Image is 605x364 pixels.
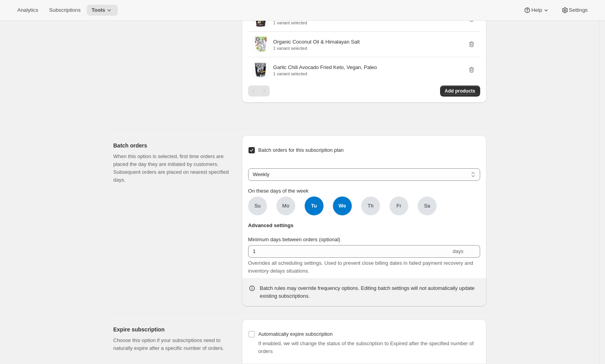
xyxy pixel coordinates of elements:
p: 1 variant selected [273,20,412,25]
div: Batch rules may override frequency options. Editing batch settings will not automatically update ... [260,284,480,300]
span: If enabled, we will change the status of the subscription to Expired after the specified number o... [258,340,473,354]
button: Analytics [13,5,43,16]
h2: Batch orders [113,142,229,149]
span: Tools [91,7,105,13]
p: 1 variant selected [273,71,377,76]
span: Sa [424,202,430,210]
span: Mo [282,202,289,210]
button: Tools [87,5,118,16]
button: Help [519,5,554,16]
button: Subscriptions [44,5,85,16]
p: When this option is selected, first time orders are placed the day they are initiated by customer... [113,153,229,184]
nav: Pagination [248,86,270,96]
span: We [333,197,352,215]
span: Tu [305,197,324,215]
span: On these days of the week [248,188,309,194]
span: Su [254,202,261,210]
span: Add products [445,88,475,94]
span: Settings [569,7,588,13]
span: Subscriptions [49,7,80,13]
h2: Expire subscription [113,326,229,333]
p: Organic Coconut Oil & Himalayan Salt [273,38,360,46]
span: Batch orders for this subscription plan [258,147,344,153]
p: 1 variant selected [273,46,360,51]
p: Choose this option if your subscriptions need to naturally expire after a specific number of orders. [113,337,229,352]
button: Settings [556,5,592,16]
p: Garlic Chili Avocado Fried Keto, Vegan, Paleo [273,64,377,71]
span: Th [367,202,373,210]
span: Advanced settings [248,222,294,229]
span: days [453,248,463,254]
span: Automatically expire subscription [258,331,333,337]
span: Fr [397,202,401,210]
span: Help [531,7,542,13]
span: Analytics [17,7,38,13]
span: Minimum days between orders (optional) [248,237,340,242]
button: Add products [440,86,480,96]
span: Overrides all scheduling settings. Used to prevent close billing dates in failed payment recovery... [248,260,473,274]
